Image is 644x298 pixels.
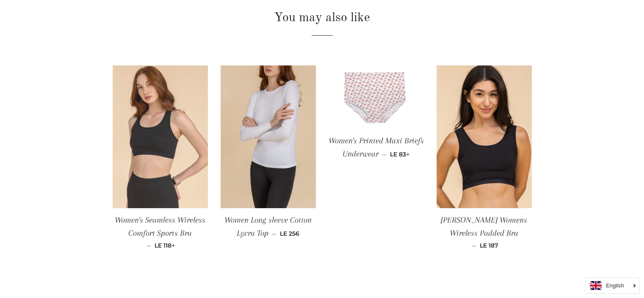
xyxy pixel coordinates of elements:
a: Women's Printed Maxi Briefs Underwear — LE 83 [329,129,424,167]
a: Women's Seamless Wireless Comfort Sports Bra — LE 118 [113,208,208,256]
span: LE 118 [155,242,175,249]
a: Women Long sleeve Cotton Lycra Top — LE 256 [221,208,316,246]
span: LE 187 [480,242,498,249]
h2: You may also like [113,9,532,27]
span: — [146,242,151,249]
span: — [382,150,387,158]
span: [PERSON_NAME] Womens Wireless Padded Bra [441,215,527,238]
span: — [472,242,476,249]
i: English [606,283,624,288]
span: Women Long sleeve Cotton Lycra Top [224,215,312,238]
span: Women's Seamless Wireless Comfort Sports Bra [115,215,205,238]
span: — [272,230,276,237]
span: LE 256 [280,230,299,237]
span: LE 83 [390,150,410,158]
a: [PERSON_NAME] Womens Wireless Padded Bra — LE 187 [437,208,532,256]
a: English [590,281,635,290]
span: Women's Printed Maxi Briefs Underwear [329,136,424,159]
